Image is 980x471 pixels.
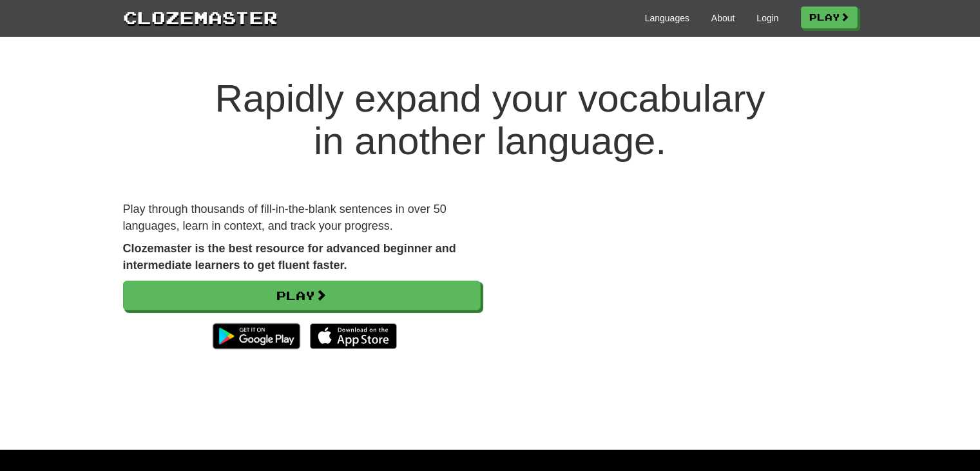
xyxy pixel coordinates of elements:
a: Languages [645,12,689,25]
img: Download_on_the_App_Store_Badge_US-UK_135x40-25178aeef6eb6b83b96f5f2d004eda3bffbb37122de64afbaef7... [310,323,397,349]
a: Clozemaster [123,5,278,29]
strong: Clozemaster is the best resource for advanced beginner and intermediate learners to get fluent fa... [123,242,456,272]
a: Play [123,281,481,310]
img: Get it on Google Play [206,317,306,356]
a: Login [756,12,778,25]
p: Play through thousands of fill-in-the-blank sentences in over 50 languages, learn in context, and... [123,201,481,234]
a: Play [801,6,858,28]
a: About [711,12,735,25]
